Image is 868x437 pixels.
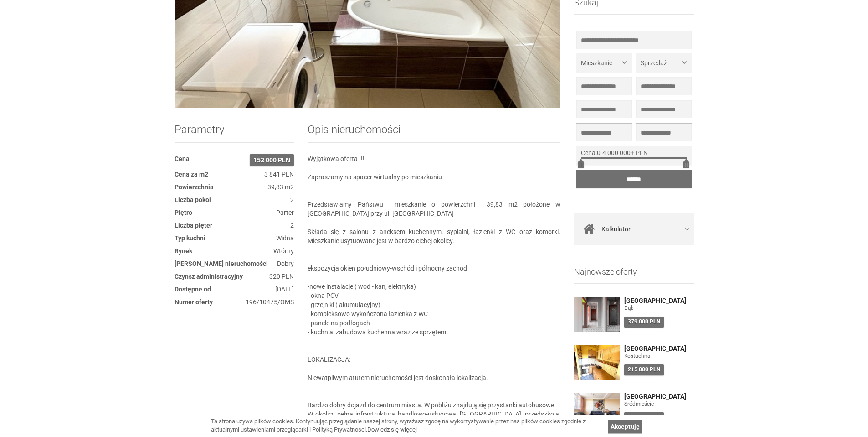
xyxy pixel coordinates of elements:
[175,297,213,307] dt: Numer oferty
[597,149,601,156] span: 0
[581,149,597,156] span: Cena:
[624,364,664,375] div: 215 000 PLN
[175,285,211,294] dt: Dostępne od
[250,154,294,166] span: 153 000 PLN
[624,297,694,304] a: [GEOGRAPHIC_DATA]
[641,58,680,68] span: Sprzedaż
[175,124,294,143] h2: Parametry
[574,267,694,284] h3: Najnowsze oferty
[175,272,243,281] dt: Czynsz administracyjny
[175,259,268,268] dt: [PERSON_NAME] nieruchomości
[636,53,691,72] button: Sprzedaż
[608,420,642,433] a: Akceptuję
[175,221,294,230] dd: 2
[175,246,192,255] dt: Rynek
[576,146,692,165] div: -
[175,246,294,255] dd: Wtórny
[175,195,211,204] dt: Liczba pokoi
[624,345,694,352] a: [GEOGRAPHIC_DATA]
[175,182,294,192] dd: 39,83 m2
[175,234,205,243] dt: Typ kuchni
[602,149,648,156] span: 4 000 000+ PLN
[367,426,417,433] a: Dowiedz się więcej
[308,124,560,143] h2: Opis nieruchomości
[175,170,208,179] dt: Cena za m2
[175,195,294,204] dd: 2
[175,182,214,192] dt: Powierzchnia
[624,400,694,408] figure: Śródmieście
[624,393,694,400] a: [GEOGRAPHIC_DATA]
[211,417,604,434] div: Ta strona używa plików cookies. Kontynuując przeglądanie naszej strony, wyrażasz zgodę na wykorzy...
[175,297,294,307] dd: 196/10475/OMS
[175,234,294,243] dd: Widna
[581,58,620,68] span: Mieszkanie
[576,53,632,72] button: Mieszkanie
[175,154,190,163] dt: Cena
[175,170,294,179] dd: 3 841 PLN
[624,317,664,327] div: 379 000 PLN
[175,208,294,217] dd: Parter
[624,352,694,360] figure: Kostuchna
[175,285,294,294] dd: [DATE]
[624,412,664,423] div: 430 000 PLN
[175,208,192,217] dt: Piętro
[624,304,694,312] figure: Dąb
[601,223,631,235] span: Kalkulator
[175,221,212,230] dt: Liczba pięter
